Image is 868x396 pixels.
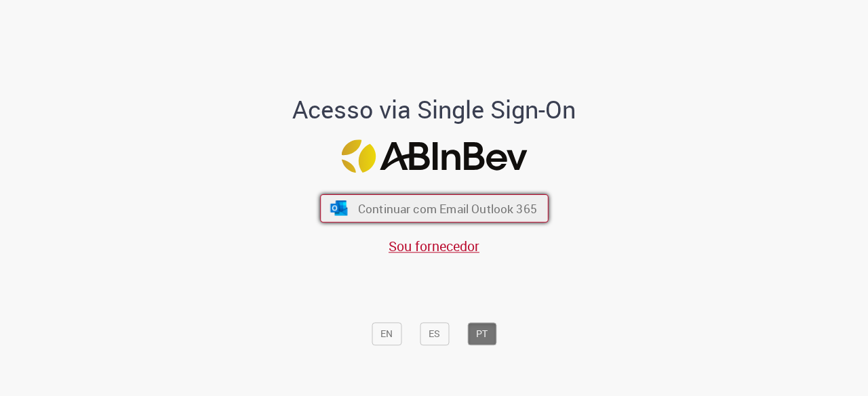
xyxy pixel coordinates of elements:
span: Continuar com Email Outlook 365 [357,201,536,217]
button: PT [467,323,496,346]
button: ícone Azure/Microsoft 360 Continuar com Email Outlook 365 [320,194,549,223]
button: ES [420,323,449,346]
img: ícone Azure/Microsoft 360 [329,201,349,216]
a: Sou fornecedor [389,237,479,255]
h1: Acesso via Single Sign-On [246,97,623,124]
img: Logo ABInBev [341,139,527,173]
button: EN [372,323,401,346]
